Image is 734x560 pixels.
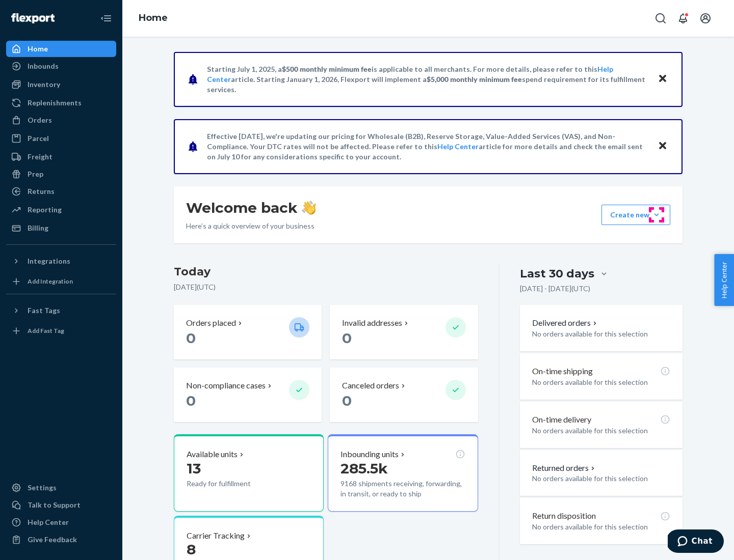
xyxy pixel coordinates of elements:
button: Close [656,72,669,87]
a: Home [139,12,168,23]
button: Open Search Box [650,8,671,29]
span: 8 [187,541,196,558]
button: Delivered orders [532,317,599,329]
button: Close [656,139,669,154]
button: Open account menu [695,8,716,29]
a: Help Center [6,514,116,530]
p: Invalid addresses [342,317,402,329]
div: Prep [28,169,43,179]
a: Help Center [437,142,479,151]
div: Add Integration [28,277,73,286]
a: Home [6,41,116,57]
p: Starting July 1, 2025, a is applicable to all merchants. For more details, please refer to this a... [207,64,648,95]
a: Returns [6,183,116,200]
button: Open notifications [673,8,693,29]
p: Effective [DATE], we're updating our pricing for Wholesale (B2B), Reserve Storage, Value-Added Se... [207,131,648,162]
img: Flexport logo [11,13,55,23]
div: Integrations [28,256,70,266]
a: Prep [6,166,116,182]
p: On-time shipping [532,366,593,377]
div: Orders [28,115,52,125]
p: Available units [187,449,238,460]
div: Reporting [28,205,62,215]
button: Help Center [714,254,734,306]
div: Fast Tags [28,305,60,316]
span: $500 monthly minimum fee [282,65,372,73]
div: Help Center [28,517,69,527]
button: Integrations [6,253,116,269]
p: On-time delivery [532,414,591,426]
p: Orders placed [186,317,236,329]
p: Return disposition [532,510,596,522]
p: Here’s a quick overview of your business [186,221,316,231]
a: Inbounds [6,58,116,74]
a: Add Integration [6,273,116,290]
p: Canceled orders [342,380,399,391]
a: Add Fast Tag [6,323,116,339]
iframe: Opens a widget where you can chat to one of our agents [668,529,724,555]
button: Canceled orders 0 [330,368,478,422]
span: 0 [186,329,196,347]
img: hand-wave emoji [302,201,316,215]
button: Inbounding units285.5k9168 shipments receiving, forwarding, in transit, or ready to ship [328,434,478,512]
span: 0 [342,392,352,409]
div: Freight [28,152,53,162]
button: Give Feedback [6,531,116,548]
div: Last 30 days [520,266,594,282]
a: Replenishments [6,95,116,111]
p: No orders available for this selection [532,473,670,484]
span: 0 [186,392,196,409]
button: Available units13Ready for fulfillment [174,434,324,512]
p: No orders available for this selection [532,426,670,436]
div: Give Feedback [28,535,77,545]
div: Inbounds [28,61,59,71]
span: 0 [342,329,352,347]
div: Talk to Support [28,500,81,510]
p: No orders available for this selection [532,329,670,339]
span: 285.5k [340,460,388,477]
div: Replenishments [28,98,82,108]
button: Talk to Support [6,497,116,513]
a: Settings [6,480,116,496]
ol: breadcrumbs [130,4,176,33]
h1: Welcome back [186,199,316,217]
p: Inbounding units [340,449,399,460]
div: Add Fast Tag [28,326,64,335]
p: 9168 shipments receiving, forwarding, in transit, or ready to ship [340,479,465,499]
button: Fast Tags [6,302,116,319]
a: Inventory [6,76,116,93]
a: Reporting [6,202,116,218]
button: Non-compliance cases 0 [174,368,322,422]
div: Settings [28,483,57,493]
span: 13 [187,460,201,477]
a: Parcel [6,130,116,147]
p: [DATE] ( UTC ) [174,282,478,292]
p: Ready for fulfillment [187,479,281,489]
button: Orders placed 0 [174,305,322,359]
p: Non-compliance cases [186,380,266,391]
div: Billing [28,223,48,233]
button: Create new [601,205,670,225]
p: No orders available for this selection [532,377,670,387]
p: Carrier Tracking [187,530,245,542]
span: $5,000 monthly minimum fee [427,75,522,83]
a: Billing [6,220,116,236]
a: Orders [6,112,116,128]
h3: Today [174,264,478,280]
div: Parcel [28,133,49,144]
button: Returned orders [532,462,597,474]
p: [DATE] - [DATE] ( UTC ) [520,284,590,294]
button: Close Navigation [96,8,116,29]
p: No orders available for this selection [532,522,670,532]
div: Inventory [28,79,60,90]
div: Returns [28,186,55,197]
a: Freight [6,149,116,165]
button: Invalid addresses 0 [330,305,478,359]
div: Home [28,44,48,54]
